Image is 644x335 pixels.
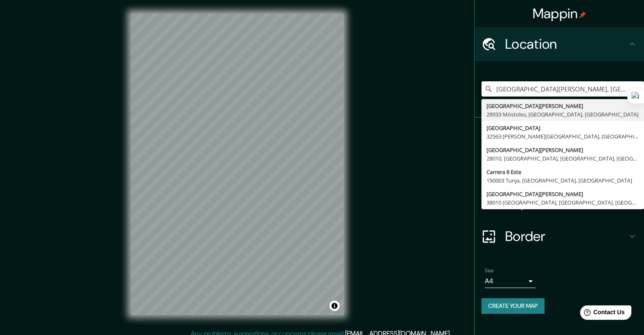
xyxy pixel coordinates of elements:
div: 28933 Móstoles, [GEOGRAPHIC_DATA], [GEOGRAPHIC_DATA] [486,110,639,119]
div: Pins [475,118,644,152]
button: Toggle attribution [329,301,340,311]
iframe: Help widget launcher [569,302,635,326]
div: 38010 [GEOGRAPHIC_DATA], [GEOGRAPHIC_DATA], [GEOGRAPHIC_DATA] [486,198,639,207]
div: Border [475,219,644,253]
h4: Layout [505,194,627,211]
div: 28010, [GEOGRAPHIC_DATA], [GEOGRAPHIC_DATA], [GEOGRAPHIC_DATA] [486,154,639,163]
button: Create your map [481,298,544,314]
h4: Border [505,228,627,245]
input: Pick your city or area [481,81,644,97]
div: [GEOGRAPHIC_DATA][PERSON_NAME] [486,190,639,198]
h4: Mappin [533,5,586,22]
img: pin-icon.png [579,11,586,18]
div: Location [475,27,644,61]
h4: Location [505,36,627,53]
div: [GEOGRAPHIC_DATA][PERSON_NAME] [486,102,639,110]
div: Layout [475,185,644,219]
div: Carrera 8 Este [486,168,639,176]
div: A4 [485,274,536,288]
label: Size [485,267,494,274]
div: [GEOGRAPHIC_DATA] [486,124,639,132]
div: [GEOGRAPHIC_DATA][PERSON_NAME] [486,146,639,154]
div: 150003 Tunja, [GEOGRAPHIC_DATA], [GEOGRAPHIC_DATA] [486,176,639,185]
div: 32563 [PERSON_NAME][GEOGRAPHIC_DATA], [GEOGRAPHIC_DATA][PERSON_NAME], [GEOGRAPHIC_DATA] [486,132,639,141]
canvas: Map [131,14,344,315]
div: Style [475,152,644,185]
